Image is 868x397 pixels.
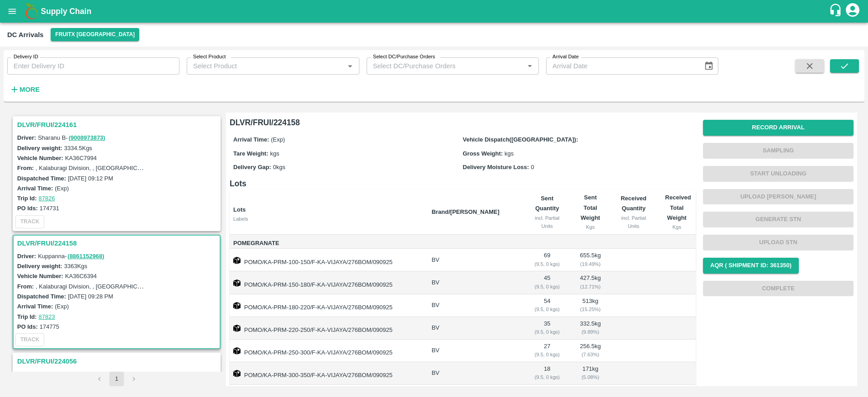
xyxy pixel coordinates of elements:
[7,82,42,97] button: More
[233,279,241,287] img: box
[523,362,571,385] td: 18
[571,294,609,317] td: 513 kg
[530,260,564,268] div: ( 9.5, 0 kgs)
[233,370,241,377] img: box
[829,3,844,19] div: customer-support
[579,328,602,336] div: ( 9.89 %)
[273,164,285,170] span: 0 kgs
[425,340,523,362] td: BV
[55,185,69,192] label: (Exp)
[425,362,523,385] td: BV
[36,283,157,290] label: , Kalaburagi Division, , [GEOGRAPHIC_DATA]
[230,362,425,385] td: POMO/KA-PRM-300-350/F-KA-VIJAYA/276BOM/090925
[14,53,38,61] label: Delivery ID
[530,214,564,231] div: incl. Partial Units
[523,317,571,340] td: 35
[463,136,578,143] label: Vehicle Dispatch([GEOGRAPHIC_DATA]):
[271,136,285,143] span: (Exp)
[55,303,69,310] label: (Exp)
[38,253,105,260] span: Kuppanna -
[233,302,241,309] img: box
[425,317,523,340] td: BV
[17,237,219,249] h3: DLVR/FRUI/224158
[7,29,43,41] div: DC Arrivals
[36,164,157,171] label: , Kalaburagi Division, , [GEOGRAPHIC_DATA]
[17,293,66,300] label: Dispatched Time:
[530,305,564,313] div: ( 9.5, 0 kgs)
[233,150,269,157] label: Tare Weight:
[230,116,696,129] h6: DLVR/FRUI/224158
[17,165,34,171] label: From:
[233,325,241,332] img: box
[505,150,514,157] span: kgs
[571,317,609,340] td: 332.5 kg
[230,177,696,190] h6: Lots
[535,195,559,212] b: Sent Quantity
[69,134,105,141] a: (9008973873)
[230,317,425,340] td: POMO/KA-PRM-220-250/F-KA-VIJAYA/276BOM/090925
[703,258,799,274] button: AQR ( Shipment Id: 361350)
[109,372,124,386] button: page 1
[17,371,36,378] label: Driver:
[17,313,37,320] label: Trip Id:
[579,283,602,291] div: ( 12.71 %)
[233,215,425,223] div: Labels
[68,253,104,260] a: (8861152968)
[665,194,691,221] b: Received Total Weight
[38,313,55,320] a: 87823
[571,271,609,294] td: 427.5 kg
[530,328,564,336] div: ( 9.5, 0 kgs)
[17,303,53,310] label: Arrival Time:
[40,205,59,212] label: 174731
[580,194,600,221] b: Sent Total Weight
[579,260,602,268] div: ( 19.49 %)
[17,263,62,269] label: Delivery weight:
[17,175,66,182] label: Dispatched Time:
[579,223,602,231] div: Kgs
[17,119,219,131] h3: DLVR/FRUI/224161
[17,253,36,260] label: Driver:
[17,195,37,202] label: Trip Id:
[230,340,425,362] td: POMO/KA-PRM-250-300/F-KA-VIJAYA/276BOM/090925
[65,273,97,279] label: KA36C6394
[38,371,104,378] span: MUKESH -
[523,249,571,271] td: 69
[40,323,59,330] label: 174775
[64,145,92,151] label: 3334.5 Kgs
[2,1,23,22] button: open drawer
[425,294,523,317] td: BV
[64,263,87,269] label: 3363 Kgs
[530,373,564,381] div: ( 9.5, 0 kgs)
[524,60,536,72] button: Open
[425,249,523,271] td: BV
[621,195,646,212] b: Received Quantity
[68,293,113,300] label: [DATE] 09:28 PM
[523,340,571,362] td: 27
[230,294,425,317] td: POMO/KA-PRM-180-220/F-KA-VIJAYA/276BOM/090925
[65,155,97,161] label: KA36C7994
[23,2,41,20] img: logo
[233,257,241,264] img: box
[51,28,139,41] button: Select DC
[66,371,103,378] a: (9529220536)
[571,249,609,271] td: 655.5 kg
[700,57,717,75] button: Choose date
[530,283,564,291] div: ( 9.5, 0 kgs)
[579,305,602,313] div: ( 15.25 %)
[373,53,435,61] label: Select DC/Purchase Orders
[17,155,63,161] label: Vehicle Number:
[17,355,219,367] h3: DLVR/FRUI/224056
[432,208,500,215] b: Brand/[PERSON_NAME]
[233,347,241,354] img: box
[344,60,356,72] button: Open
[463,164,529,170] label: Delivery Moisture Loss:
[703,120,854,136] button: Record Arrival
[530,350,564,359] div: ( 9.5, 0 kgs)
[233,206,245,213] b: Lots
[546,57,697,75] input: Arrival Date
[17,273,63,279] label: Vehicle Number:
[17,205,38,212] label: PO Ids:
[19,86,40,93] strong: More
[270,150,279,157] span: kgs
[193,53,226,61] label: Select Product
